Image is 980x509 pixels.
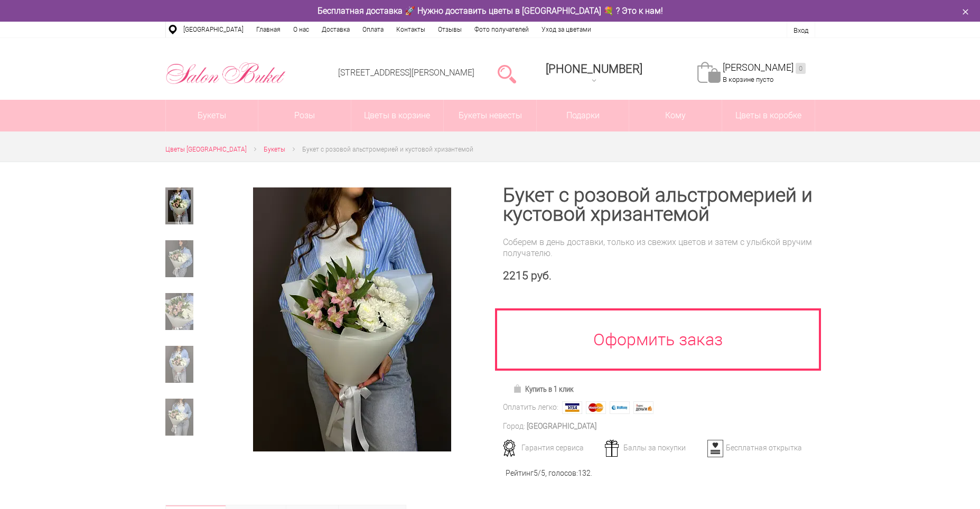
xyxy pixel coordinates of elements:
img: Цветы Нижний Новгород [165,60,286,87]
a: Отзывы [432,22,468,37]
a: Цветы в корзине [351,100,444,131]
a: Букеты [166,100,258,131]
a: Фото получателей [468,22,535,37]
a: Подарки [537,100,629,131]
a: Доставка [315,22,356,37]
span: 132 [578,469,591,477]
a: Вход [794,26,808,34]
a: Купить в 1 клик [508,382,578,397]
div: Баллы за покупки [601,443,705,453]
a: Цветы [GEOGRAPHIC_DATA] [165,144,247,155]
a: О нас [287,22,315,37]
a: [GEOGRAPHIC_DATA] [177,22,250,37]
div: Бесплатная открытка [704,443,808,453]
div: Соберем в день доставки, только из свежих цветов и затем с улыбкой вручим получателю. [503,237,815,259]
a: Главная [250,22,287,37]
div: [GEOGRAPHIC_DATA] [527,421,596,432]
div: 2215 руб. [503,269,815,282]
span: Букет с розовой альстромерией и кустовой хризантемой [302,146,473,153]
a: [STREET_ADDRESS][PERSON_NAME] [338,68,474,78]
a: Увеличить [227,187,478,451]
span: 5 [534,469,538,477]
span: [PHONE_NUMBER] [546,62,642,76]
span: Цветы [GEOGRAPHIC_DATA] [165,146,247,153]
img: Букет с розовой альстромерией и кустовой хризантемой [253,187,451,451]
a: Букеты невесты [444,100,536,131]
h1: Букет с розовой альстромерией и кустовой хризантемой [503,186,815,224]
img: Webmoney [610,401,630,414]
div: Оплатить легко: [503,402,558,413]
img: Купить в 1 клик [513,384,525,393]
span: Букеты [264,146,285,153]
a: Оформить заказ [495,308,822,371]
div: Город: [503,421,525,432]
a: Уход за цветами [535,22,598,37]
ins: 0 [796,63,806,74]
img: MasterCard [586,401,606,414]
a: [PERSON_NAME] [723,62,806,74]
div: Бесплатная доставка 🚀 Нужно доставить цветы в [GEOGRAPHIC_DATA] 💐 ? Это к нам! [157,5,823,16]
span: В корзине пусто [723,76,773,83]
a: Букеты [264,144,285,155]
a: [PHONE_NUMBER] [539,59,649,89]
img: Яндекс Деньги [633,401,654,414]
a: Контакты [390,22,432,37]
div: Гарантия сервиса [499,443,603,453]
div: Рейтинг /5, голосов: . [506,468,592,479]
span: Кому [629,100,722,131]
a: Оплата [356,22,390,37]
a: Розы [258,100,351,131]
a: Цветы в коробке [722,100,815,131]
img: Visa [562,401,582,414]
